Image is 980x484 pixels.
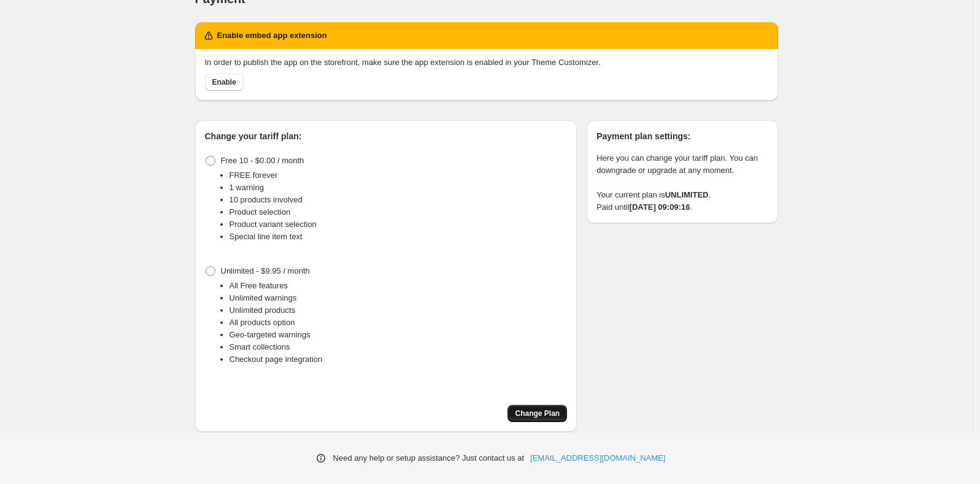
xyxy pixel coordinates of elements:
li: Product variant selection [230,218,568,231]
li: Smart collections [230,341,568,353]
li: Checkout page integration [230,353,568,366]
strong: [DATE] 09:09:16 [630,202,690,212]
strong: UNLIMITED [665,190,709,199]
li: Product selection [230,206,568,218]
p: In order to publish the app on the storefront, make sure the app extension is enabled in your The... [205,56,768,69]
button: Enable [205,74,244,91]
li: Unlimited warnings [230,292,568,304]
span: Change Plan [515,409,560,418]
p: Here you can change your tariff plan. You can downgrade or upgrade at any moment. [596,152,768,177]
li: 1 warning [230,182,568,194]
h2: Payment plan settings: [596,130,768,142]
li: Geo-targeted warnings [230,329,568,341]
li: 10 products involved [230,194,568,206]
li: Special line item text [230,231,568,243]
button: Change Plan [507,405,567,422]
h2: Enable embed app extension [217,29,327,42]
li: FREE forever [230,169,568,182]
p: Your current plan is . [596,189,768,201]
li: All products option [230,317,568,329]
span: Enable [212,77,236,87]
span: Free 10 - $0.00 / month [221,156,304,165]
li: All Free features [230,280,568,292]
p: Paid until . [596,201,768,213]
a: [EMAIL_ADDRESS][DOMAIN_NAME] [530,452,665,464]
li: Unlimited products [230,304,568,317]
h2: Change your tariff plan: [205,130,568,142]
span: Unlimited - $9.95 / month [221,266,310,275]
